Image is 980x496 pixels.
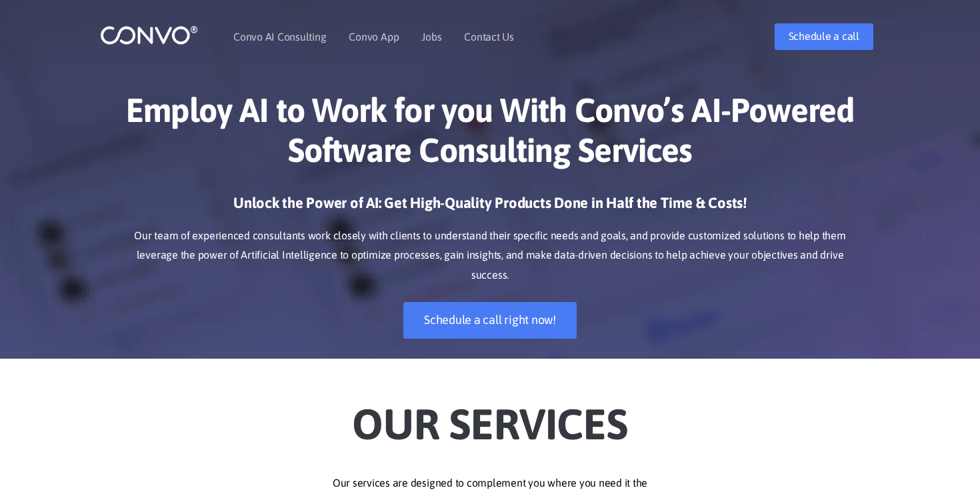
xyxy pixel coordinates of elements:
h3: Unlock the Power of AI: Get High-Quality Products Done in Half the Time & Costs! [120,193,860,223]
a: Jobs [421,31,441,42]
a: Convo App [349,31,399,42]
a: Convo AI Consulting [233,31,326,42]
a: Contact Us [464,31,514,42]
a: Schedule a call right now! [403,302,577,339]
h1: Employ AI to Work for you With Convo’s AI-Powered Software Consulting Services [120,90,860,180]
h2: Our Services [120,379,860,453]
p: Our team of experienced consultants work closely with clients to understand their specific needs ... [120,226,860,286]
a: Schedule a call [775,23,873,50]
img: logo_1.png [100,25,198,45]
